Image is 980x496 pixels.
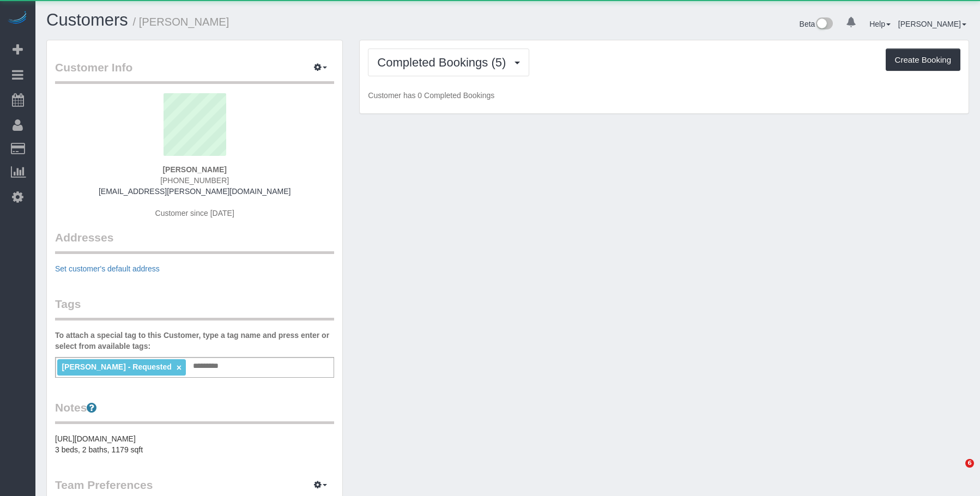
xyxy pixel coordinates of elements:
legend: Notes [55,400,334,424]
button: Create Booking [886,49,960,71]
span: [PHONE_NUMBER] [160,176,229,185]
label: To attach a special tag to this Customer, type a tag name and press enter or select from availabl... [55,330,334,352]
a: Beta [800,20,833,28]
img: Automaid Logo [7,11,28,26]
span: 6 [965,459,974,468]
img: New interface [815,17,833,32]
legend: Customer Info [55,59,334,84]
span: Customer since [DATE] [155,209,234,217]
iframe: Intercom live chat [943,459,969,485]
small: / [PERSON_NAME] [133,16,229,28]
pre: [URL][DOMAIN_NAME] 3 beds, 2 baths, 1179 sqft [55,433,334,455]
a: Help [869,20,891,28]
strong: [PERSON_NAME] [162,165,226,174]
span: [PERSON_NAME] - Requested [62,362,171,371]
a: Customers [46,10,128,29]
a: [PERSON_NAME] [898,20,966,28]
button: Completed Bookings (5) [368,49,529,76]
a: Set customer's default address [55,264,160,273]
a: × [177,363,182,372]
p: Customer has 0 Completed Bookings [368,90,960,101]
a: [EMAIL_ADDRESS][PERSON_NAME][DOMAIN_NAME] [99,187,291,196]
span: Completed Bookings (5) [377,56,511,69]
legend: Tags [55,296,334,320]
